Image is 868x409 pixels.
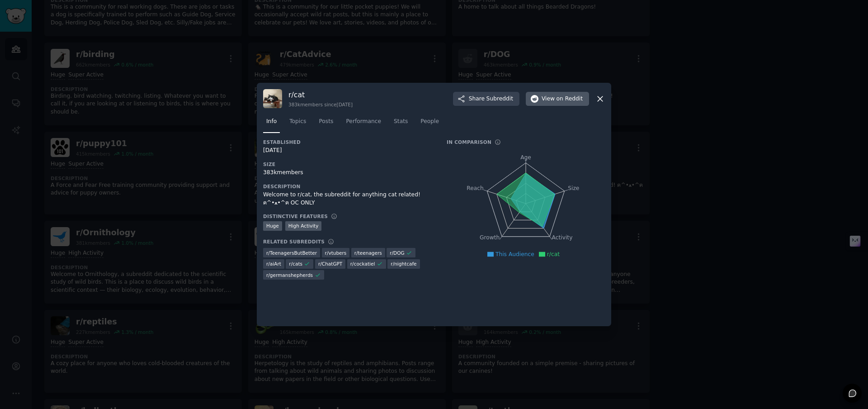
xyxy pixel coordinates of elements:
[263,213,328,219] h3: Distinctive Features
[467,185,484,191] tspan: Reach
[394,118,408,126] span: Stats
[568,185,579,191] tspan: Size
[391,114,411,133] a: Stats
[266,261,281,267] span: r/ aiArt
[447,139,491,145] h3: In Comparison
[263,191,434,207] div: Welcome to r/cat, the subreddit for anything cat related! ฅ^•ﻌ•^ฅ OC ONLY
[547,251,560,257] span: r/cat
[318,261,342,267] span: r/ ChatGPT
[263,183,434,190] h3: Description
[285,221,322,231] div: High Activity
[542,95,583,103] span: View
[316,114,336,133] a: Posts
[552,235,573,241] tspan: Activity
[417,114,442,133] a: People
[263,114,280,133] a: Info
[495,251,534,257] span: This Audience
[266,272,313,278] span: r/ germanshepherds
[288,90,353,100] h3: r/ cat
[520,154,531,161] tspan: Age
[288,101,353,108] div: 383k members since [DATE]
[346,118,381,126] span: Performance
[557,95,583,103] span: on Reddit
[390,250,404,256] span: r/ DOG
[266,250,317,256] span: r/ TeenagersButBetter
[263,147,434,155] div: [DATE]
[263,221,282,231] div: Huge
[325,250,347,256] span: r/ vtubers
[263,89,282,108] img: cat
[289,118,306,126] span: Topics
[263,169,434,177] div: 383k members
[263,139,434,145] h3: Established
[486,95,513,103] span: Subreddit
[420,118,439,126] span: People
[263,161,434,167] h3: Size
[263,238,325,245] h3: Related Subreddits
[266,118,277,126] span: Info
[391,261,416,267] span: r/ nightcafe
[350,261,375,267] span: r/ cockatiel
[526,92,589,106] button: Viewon Reddit
[289,261,302,267] span: r/ cats
[354,250,382,256] span: r/ teenagers
[319,118,333,126] span: Posts
[286,114,309,133] a: Topics
[469,95,513,103] span: Share
[343,114,384,133] a: Performance
[480,235,500,241] tspan: Growth
[453,92,519,106] button: ShareSubreddit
